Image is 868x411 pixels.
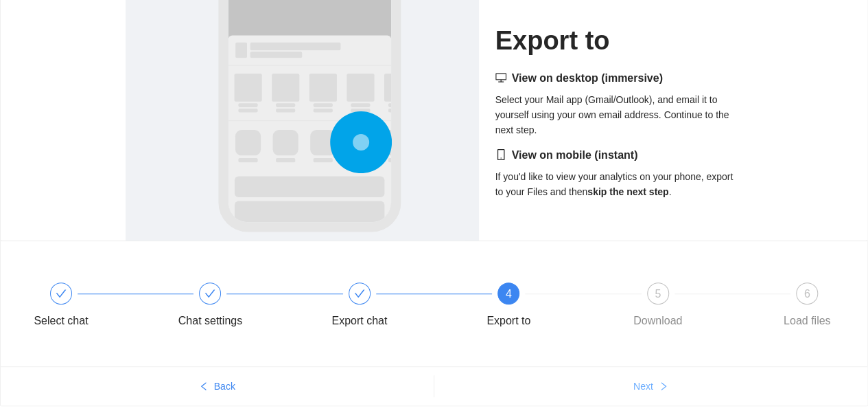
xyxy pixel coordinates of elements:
strong: skip the next step [587,186,668,197]
span: Next [633,379,653,394]
span: 5 [655,288,661,300]
span: desktop [495,72,506,83]
h5: View on mobile (instant) [495,147,743,164]
span: check [204,288,215,299]
div: Export chat [331,310,387,332]
div: 5Download [618,282,767,332]
h1: Export to [495,25,743,57]
span: left [199,381,209,392]
div: 6Load files [767,282,847,332]
div: Export chat [320,282,469,332]
div: If you'd like to view your analytics on your phone, export to your Files and then . [495,147,743,199]
div: Export to [486,310,530,332]
div: Download [633,310,682,332]
span: check [354,288,365,299]
div: Select chat [34,310,88,332]
h5: View on desktop (immersive) [495,70,743,87]
div: 4Export to [469,282,618,332]
button: leftBack [1,375,434,397]
span: Back [214,379,235,394]
span: mobile [495,149,506,160]
span: 4 [506,288,512,300]
div: Load files [784,310,831,332]
span: check [56,288,67,299]
div: Select your Mail app (Gmail/Outlook), and email it to yourself using your own email address. Cont... [495,70,743,137]
div: Chat settings [178,310,242,332]
button: Nextright [434,375,868,397]
div: Chat settings [170,282,319,332]
span: 6 [804,288,810,300]
span: right [659,381,668,392]
div: Select chat [21,282,170,332]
